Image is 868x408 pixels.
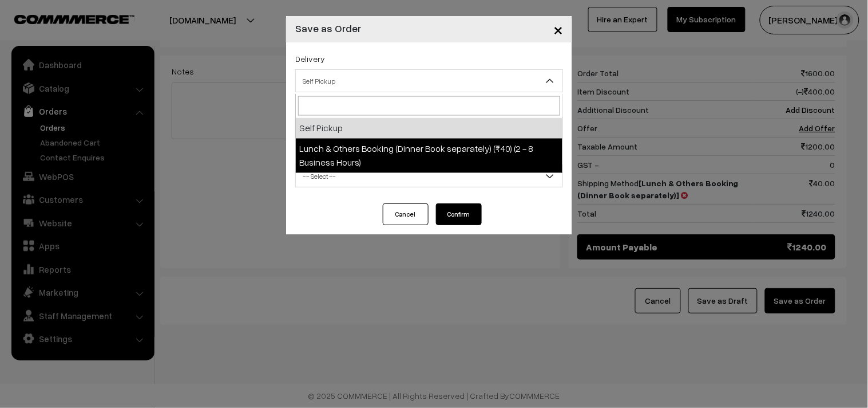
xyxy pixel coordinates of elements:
button: Cancel [383,203,429,225]
span: -- Select -- [296,166,562,186]
span: Self Pickup [296,71,562,91]
span: × [553,18,563,40]
button: Confirm [436,203,482,225]
li: Lunch & Others Booking (Dinner Book separately) (₹40) (2 - 8 Business Hours) [296,139,562,173]
button: Close [544,11,572,47]
span: -- Select -- [295,164,563,187]
span: Self Pickup [295,69,563,92]
h4: Save as Order [295,21,361,36]
li: Self Pickup [296,118,562,139]
label: Delivery [295,53,325,65]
